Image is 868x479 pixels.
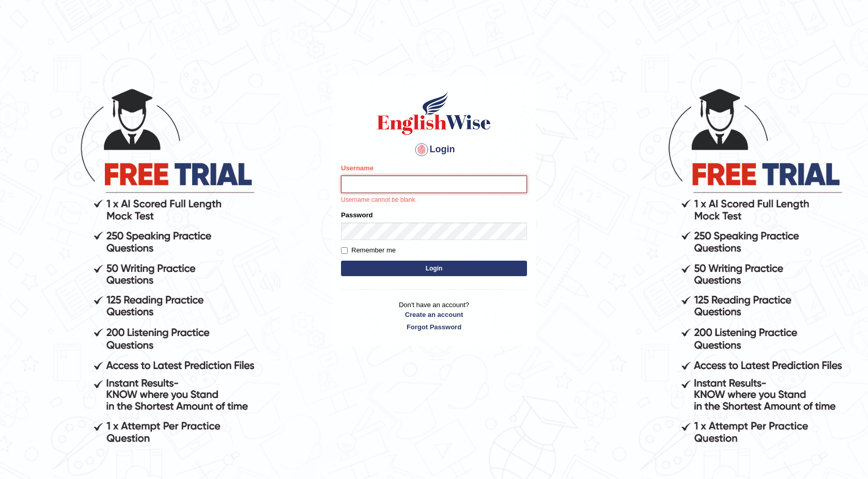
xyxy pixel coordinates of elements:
a: Create an account [341,310,527,320]
a: Forgot Password [341,322,527,332]
label: Username [341,163,374,173]
label: Password [341,210,373,220]
img: Logo of English Wise sign in for intelligent practice with AI [375,90,493,136]
h4: Login [341,141,527,158]
button: Login [341,261,527,276]
p: Username cannot be blank. [341,196,527,205]
p: Don't have an account? [341,300,527,332]
input: Remember me [341,247,348,254]
label: Remember me [341,245,396,256]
